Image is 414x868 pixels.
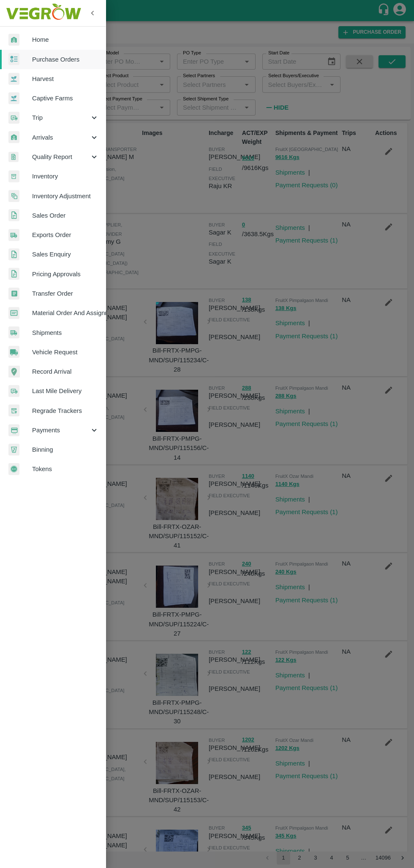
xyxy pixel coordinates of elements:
img: whInventory [8,170,19,183]
img: whArrival [8,131,19,143]
span: Arrivals [32,133,90,142]
img: harvest [8,92,19,105]
img: qualityReport [8,152,19,162]
span: Exports Order [32,230,99,240]
img: centralMaterial [8,307,19,319]
span: Inventory Adjustment [32,191,99,201]
img: whArrival [8,34,19,46]
img: whTracker [8,404,19,417]
img: reciept [8,53,19,65]
img: delivery [8,385,19,397]
img: payment [8,424,19,437]
img: sales [8,209,19,221]
span: Harvest [32,74,99,84]
span: Sales Order [32,211,99,220]
span: Purchase Orders [32,55,99,64]
img: vehicle [8,346,19,358]
span: Last Mile Delivery [32,386,99,396]
span: Payments [32,426,90,435]
img: sales [8,248,19,261]
img: bin [8,444,19,456]
span: Regrade Trackers [32,406,99,415]
span: Vehicle Request [32,348,99,357]
img: recordArrival [8,366,20,377]
img: shipments [8,326,19,339]
span: Quality Report [32,152,90,162]
span: Shipments [32,328,99,337]
img: sales [8,268,19,280]
img: whTransfer [8,288,19,300]
span: Trip [32,113,90,122]
span: Pricing Approvals [32,270,99,279]
img: harvest [8,73,19,85]
span: Sales Enquiry [32,250,99,259]
img: delivery [8,112,19,124]
span: Transfer Order [32,289,99,298]
span: Binning [32,445,99,454]
span: Record Arrival [32,367,99,376]
span: Material Order And Assignment [32,308,99,318]
span: Captive Farms [32,94,99,103]
img: shipments [8,229,19,241]
span: Tokens [32,464,99,474]
span: Inventory [32,172,99,181]
img: inventory [8,190,19,202]
img: tokens [8,463,19,475]
span: Home [32,35,99,44]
